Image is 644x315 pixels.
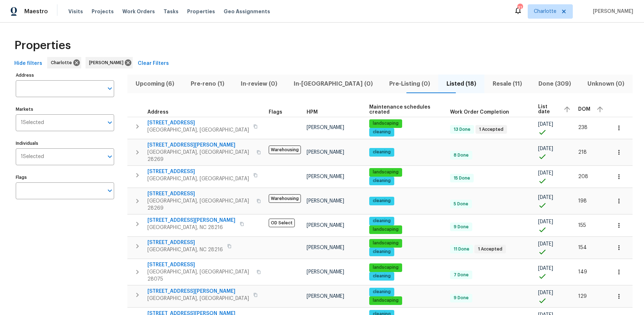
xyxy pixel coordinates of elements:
[370,289,394,295] span: cleaning
[534,8,556,15] span: Charlotte
[538,195,553,200] span: [DATE]
[307,110,318,115] span: HPM
[538,122,553,127] span: [DATE]
[16,141,114,145] label: Individuals
[476,127,506,133] span: 1 Accepted
[147,110,169,115] span: Address
[14,42,71,49] span: Properties
[237,79,281,89] span: In-review (0)
[147,119,249,127] span: [STREET_ADDRESS]
[578,269,587,275] span: 149
[147,142,252,149] span: [STREET_ADDRESS][PERSON_NAME]
[475,246,505,252] span: 1 Accepted
[138,59,169,68] span: Clear Filters
[538,266,553,271] span: [DATE]
[68,8,83,15] span: Visits
[269,219,295,227] span: OD Select
[370,226,401,233] span: landscaping
[578,294,587,299] span: 129
[538,290,553,295] span: [DATE]
[24,8,48,15] span: Maestro
[147,224,235,231] span: [GEOGRAPHIC_DATA], NC 28216
[307,223,344,228] span: [PERSON_NAME]
[307,199,344,204] span: [PERSON_NAME]
[11,57,45,70] button: Hide filters
[269,145,301,154] span: Warehousing
[370,169,401,175] span: landscaping
[370,273,394,279] span: cleaning
[578,223,586,228] span: 155
[147,175,249,182] span: [GEOGRAPHIC_DATA], [GEOGRAPHIC_DATA]
[16,73,114,77] label: Address
[147,295,249,302] span: [GEOGRAPHIC_DATA], [GEOGRAPHIC_DATA]
[92,8,114,15] span: Projects
[370,178,394,184] span: cleaning
[51,59,75,66] span: Charlotte
[538,242,553,247] span: [DATE]
[307,245,344,250] span: [PERSON_NAME]
[443,79,480,89] span: Listed (18)
[489,79,526,89] span: Resale (11)
[307,294,344,299] span: [PERSON_NAME]
[370,149,394,155] span: cleaning
[535,79,575,89] span: Done (309)
[105,186,115,196] button: Open
[451,295,472,301] span: 9 Done
[21,154,44,160] span: 1 Selected
[385,79,434,89] span: Pre-Listing (0)
[370,264,401,271] span: landscaping
[47,57,81,68] div: Charlotte
[122,8,155,15] span: Work Orders
[451,272,472,278] span: 7 Done
[86,57,133,68] div: [PERSON_NAME]
[370,240,401,246] span: landscaping
[147,239,223,246] span: [STREET_ADDRESS]
[307,150,344,155] span: [PERSON_NAME]
[187,79,228,89] span: Pre-reno (1)
[147,168,249,175] span: [STREET_ADDRESS]
[147,246,223,253] span: [GEOGRAPHIC_DATA], NC 28216
[578,199,587,204] span: 198
[307,269,344,275] span: [PERSON_NAME]
[451,246,472,252] span: 11 Done
[370,297,401,304] span: landscaping
[369,105,438,115] span: Maintenance schedules created
[451,201,471,207] span: 5 Done
[269,194,301,203] span: Warehousing
[538,104,557,114] span: List date
[224,8,270,15] span: Geo Assignments
[450,110,509,115] span: Work Order Completion
[307,125,344,130] span: [PERSON_NAME]
[578,125,587,130] span: 238
[290,79,377,89] span: In-[GEOGRAPHIC_DATA] (0)
[164,9,179,14] span: Tasks
[21,120,44,126] span: 1 Selected
[89,59,126,66] span: [PERSON_NAME]
[307,174,344,179] span: [PERSON_NAME]
[147,217,235,224] span: [STREET_ADDRESS][PERSON_NAME]
[16,107,114,111] label: Markets
[451,127,473,133] span: 13 Done
[578,245,587,250] span: 154
[147,268,252,283] span: [GEOGRAPHIC_DATA], [GEOGRAPHIC_DATA] 28075
[370,218,394,224] span: cleaning
[538,171,553,176] span: [DATE]
[147,127,249,134] span: [GEOGRAPHIC_DATA], [GEOGRAPHIC_DATA]
[578,150,587,155] span: 218
[269,110,282,115] span: Flags
[147,288,249,295] span: [STREET_ADDRESS][PERSON_NAME]
[147,149,252,163] span: [GEOGRAPHIC_DATA], [GEOGRAPHIC_DATA] 28269
[584,79,628,89] span: Unknown (0)
[105,152,115,162] button: Open
[105,83,115,94] button: Open
[187,8,215,15] span: Properties
[147,197,252,212] span: [GEOGRAPHIC_DATA], [GEOGRAPHIC_DATA] 28269
[135,57,172,70] button: Clear Filters
[578,107,590,112] span: DOM
[538,146,553,151] span: [DATE]
[370,249,394,255] span: cleaning
[538,219,553,224] span: [DATE]
[147,261,252,268] span: [STREET_ADDRESS]
[451,152,472,158] span: 8 Done
[451,175,473,181] span: 15 Done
